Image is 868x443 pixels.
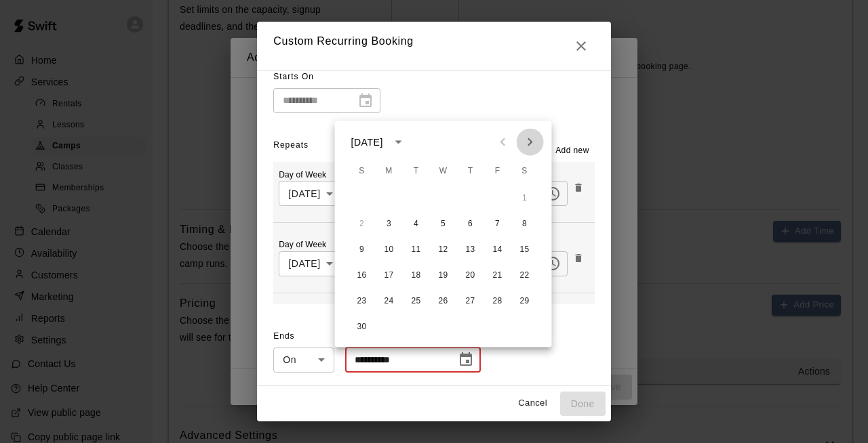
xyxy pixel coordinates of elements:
[431,289,456,314] button: 26
[404,158,429,185] span: Tuesday
[513,158,537,185] span: Saturday
[568,247,589,269] button: Remove
[568,33,595,60] button: Close
[387,131,410,154] button: calendar view is open, switch to year view
[458,263,483,288] button: 20
[377,289,401,314] button: 24
[273,66,380,88] span: Starts On
[452,346,479,373] button: Choose date
[350,158,374,185] span: Sunday
[351,135,383,149] div: [DATE]
[279,239,342,251] p: Day of Week
[279,251,342,276] div: [DATE]
[458,289,483,314] button: 27
[279,181,342,206] div: [DATE]
[513,238,537,262] button: 15
[279,169,342,181] p: Day of Week
[431,238,456,262] button: 12
[377,212,401,236] button: 3
[404,212,429,236] button: 4
[458,158,483,185] span: Thursday
[555,144,589,158] span: Add new
[377,238,401,262] button: 10
[513,263,537,288] button: 22
[486,289,510,314] button: 28
[377,263,401,288] button: 17
[458,212,483,236] button: 6
[431,212,456,236] button: 5
[257,22,610,70] h2: Custom Recurring Booking
[273,326,334,347] span: Ends
[350,289,374,314] button: 23
[273,347,334,373] div: On
[458,238,483,262] button: 13
[273,140,309,150] span: Repeats
[431,263,456,288] button: 19
[513,289,537,314] button: 29
[404,289,429,314] button: 25
[404,238,429,262] button: 11
[550,140,595,162] button: Add new
[486,238,510,262] button: 14
[539,250,566,277] button: Choose time, selected time is 6:00 PM
[486,158,510,185] span: Friday
[568,177,589,198] button: Remove
[486,263,510,288] button: 21
[511,393,555,414] button: Cancel
[350,263,374,288] button: 16
[377,158,401,185] span: Monday
[350,315,374,339] button: 30
[350,238,374,262] button: 9
[517,129,544,156] button: Next month
[486,212,510,236] button: 7
[539,180,566,207] button: Choose time, selected time is 6:00 PM
[513,212,537,236] button: 8
[431,158,456,185] span: Wednesday
[404,263,429,288] button: 18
